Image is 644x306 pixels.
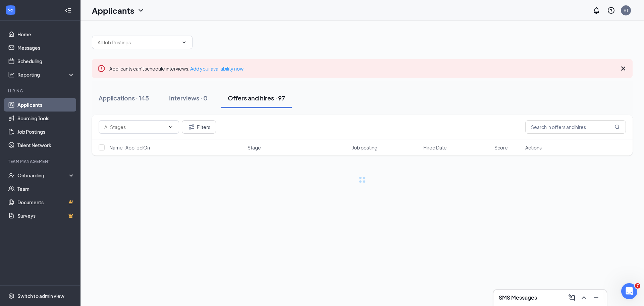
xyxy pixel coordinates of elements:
div: Switch to admin view [17,293,64,299]
div: Applications · 145 [99,94,149,102]
svg: UserCheck [8,172,15,179]
h1: Applicants [92,5,134,16]
span: Actions [525,144,542,151]
button: Minimize [591,292,601,303]
svg: Collapse [65,7,71,14]
a: Team [17,182,75,195]
svg: ChevronDown [137,6,145,14]
a: SurveysCrown [17,209,75,222]
input: All Job Postings [98,39,179,46]
svg: WorkstreamLogo [7,7,14,13]
a: DocumentsCrown [17,195,75,209]
div: Team Management [8,159,73,164]
div: Hiring [8,88,73,94]
span: Hired Date [423,144,447,151]
div: HT [624,7,629,13]
span: Name · Applied On [109,144,150,151]
div: Reporting [17,71,75,78]
svg: ChevronDown [168,124,173,130]
svg: QuestionInfo [607,6,615,14]
svg: ChevronUp [580,294,588,302]
svg: Notifications [592,6,600,14]
span: Job posting [352,144,377,151]
div: Onboarding [17,172,69,179]
input: All Stages [104,123,165,131]
span: Stage [248,144,261,151]
svg: Cross [619,64,627,73]
button: Filter Filters [182,120,216,134]
h3: SMS Messages [499,294,537,301]
svg: MagnifyingGlass [614,124,620,130]
button: ComposeMessage [567,292,577,303]
a: Scheduling [17,54,75,68]
svg: Error [97,64,105,73]
a: Add your availability now [190,65,244,72]
a: Job Postings [17,125,75,138]
svg: ChevronDown [181,40,187,45]
a: Home [17,28,75,41]
iframe: Intercom live chat [621,283,637,299]
a: Messages [17,41,75,54]
span: 7 [635,283,640,289]
a: Talent Network [17,138,75,152]
svg: Settings [8,293,15,299]
button: ChevronUp [579,292,589,303]
svg: Analysis [8,71,15,78]
input: Search in offers and hires [525,120,626,134]
svg: ComposeMessage [568,294,576,302]
div: Offers and hires · 97 [228,94,285,102]
span: Score [494,144,508,151]
a: Applicants [17,98,75,112]
svg: Filter [187,123,196,131]
svg: Minimize [592,294,600,302]
span: Applicants can't schedule interviews. [109,65,244,72]
a: Sourcing Tools [17,112,75,125]
div: Interviews · 0 [169,94,208,102]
